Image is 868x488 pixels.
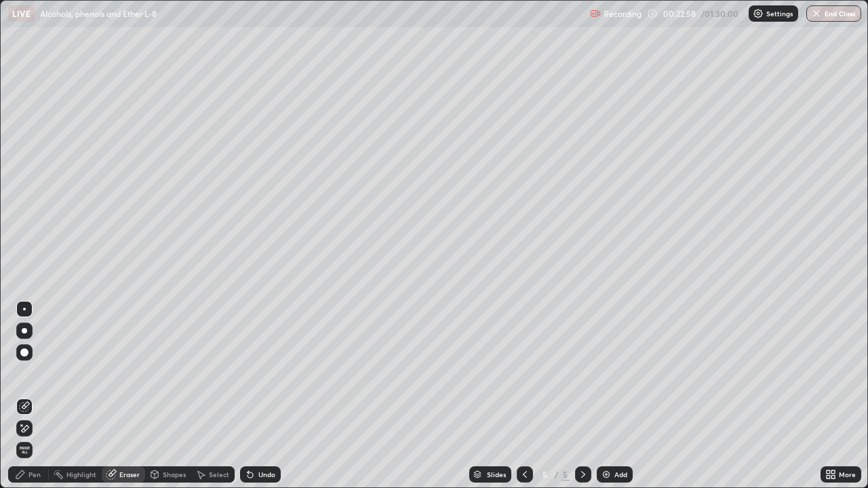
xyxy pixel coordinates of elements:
p: Settings [766,10,793,17]
div: Undo [258,471,275,478]
span: Erase all [17,446,32,454]
div: 5 [561,468,570,481]
p: Alcohols, phenols and Ether L-8 [40,8,157,19]
p: LIVE [12,8,31,19]
div: Eraser [119,471,140,478]
div: Select [209,471,229,478]
div: / [555,470,559,479]
div: Shapes [163,471,186,478]
div: Highlight [66,471,96,478]
p: Recording [604,9,642,19]
div: 5 [538,470,552,479]
button: End Class [806,5,861,22]
div: Add [614,471,627,478]
img: class-settings-icons [753,8,764,19]
img: recording.375f2c34.svg [590,8,601,19]
div: More [839,471,856,478]
div: Slides [487,471,506,478]
img: add-slide-button [601,469,612,480]
img: end-class-cross [811,8,822,19]
div: Pen [28,471,41,478]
